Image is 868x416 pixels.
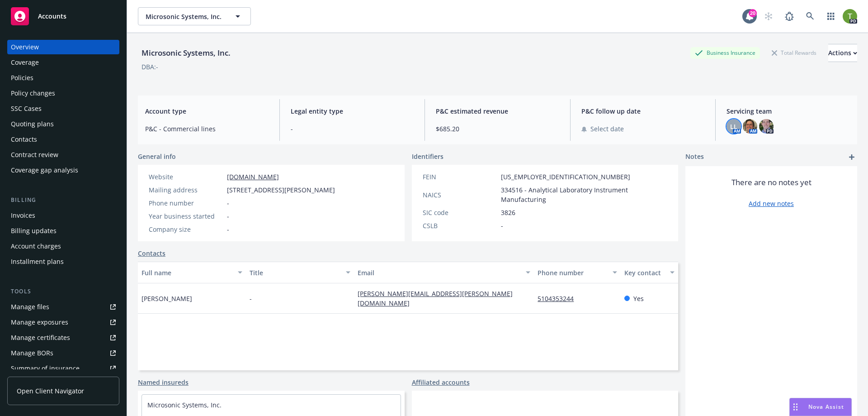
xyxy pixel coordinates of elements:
[11,361,80,376] div: Summary of insurance
[138,262,246,283] button: Full name
[7,132,119,147] a: Contacts
[138,378,189,387] a: Named insureds
[11,132,37,147] div: Contacts
[138,249,165,258] a: Contacts
[590,124,624,134] span: Select date
[412,378,470,387] a: Affiliated accounts
[538,268,607,277] div: Phone number
[11,163,78,177] div: Coverage gap analysis
[142,294,192,303] span: [PERSON_NAME]
[780,7,798,25] a: Report a Bug
[822,7,840,25] a: Switch app
[7,361,119,376] a: Summary of insurance
[808,403,844,411] span: Nova Assist
[11,148,58,162] div: Contract review
[790,398,801,416] div: Drag to move
[731,177,811,188] span: There are no notes yet
[250,268,340,277] div: Title
[7,196,119,205] div: Billing
[138,47,234,59] div: Microsonic Systems, Inc.
[7,148,119,162] a: Contract review
[358,289,513,307] a: [PERSON_NAME][EMAIL_ADDRESS][PERSON_NAME][DOMAIN_NAME]
[7,55,119,70] a: Coverage
[7,40,119,54] a: Overview
[7,101,119,116] a: SSC Cases
[7,86,119,100] a: Policy changes
[138,152,176,161] span: General info
[436,124,559,134] span: $685.20
[227,225,229,234] span: -
[501,185,668,204] span: 334516 - Analytical Laboratory Instrument Manufacturing
[730,122,737,131] span: LL
[7,163,119,177] a: Coverage gap analysis
[11,117,54,131] div: Quoting plans
[11,71,33,85] div: Policies
[227,172,279,181] a: [DOMAIN_NAME]
[11,300,49,314] div: Manage files
[142,62,158,72] div: DBA: -
[38,13,66,20] span: Accounts
[145,106,269,116] span: Account type
[227,185,335,195] span: [STREET_ADDRESS][PERSON_NAME]
[767,47,821,58] div: Total Rewards
[501,221,503,230] span: -
[633,294,644,303] span: Yes
[624,268,665,277] div: Key contact
[11,208,35,223] div: Invoices
[11,101,42,116] div: SSC Cases
[7,315,119,330] a: Manage exposures
[759,119,774,134] img: photo
[11,40,39,54] div: Overview
[726,106,850,116] span: Servicing team
[7,239,119,253] a: Account charges
[621,262,678,283] button: Key contact
[7,4,119,29] a: Accounts
[11,86,55,100] div: Policy changes
[846,152,857,163] a: add
[11,239,61,253] div: Account charges
[423,190,497,200] div: NAICS
[423,172,497,182] div: FEIN
[149,198,223,208] div: Phone number
[436,106,559,116] span: P&C estimated revenue
[7,224,119,238] a: Billing updates
[7,330,119,345] a: Manage certificates
[147,401,222,409] a: Microsonic Systems, Inc.
[11,254,64,269] div: Installment plans
[149,211,223,221] div: Year business started
[291,106,414,116] span: Legal entity type
[7,71,119,85] a: Policies
[354,262,534,283] button: Email
[749,199,794,208] a: Add new notes
[227,198,229,208] span: -
[743,119,757,134] img: photo
[250,294,252,303] span: -
[789,398,852,416] button: Nova Assist
[146,12,224,21] span: Microsonic Systems, Inc.
[501,172,630,182] span: [US_EMPLOYER_IDENTIFICATION_NUMBER]
[11,346,53,360] div: Manage BORs
[17,386,84,396] span: Open Client Navigator
[412,152,443,161] span: Identifiers
[759,7,778,25] a: Start snowing
[149,225,223,234] div: Company size
[149,172,223,182] div: Website
[11,315,68,330] div: Manage exposures
[423,221,497,230] div: CSLB
[534,262,620,283] button: Phone number
[828,44,857,62] button: Actions
[246,262,354,283] button: Title
[11,330,70,345] div: Manage certificates
[581,106,705,116] span: P&C follow up date
[7,300,119,314] a: Manage files
[138,7,251,25] button: Microsonic Systems, Inc.
[843,9,857,24] img: photo
[828,44,857,62] div: Actions
[801,7,819,25] a: Search
[501,208,515,217] span: 3826
[749,9,757,17] div: 20
[538,294,581,303] a: 5104353244
[291,124,414,134] span: -
[690,47,760,58] div: Business Insurance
